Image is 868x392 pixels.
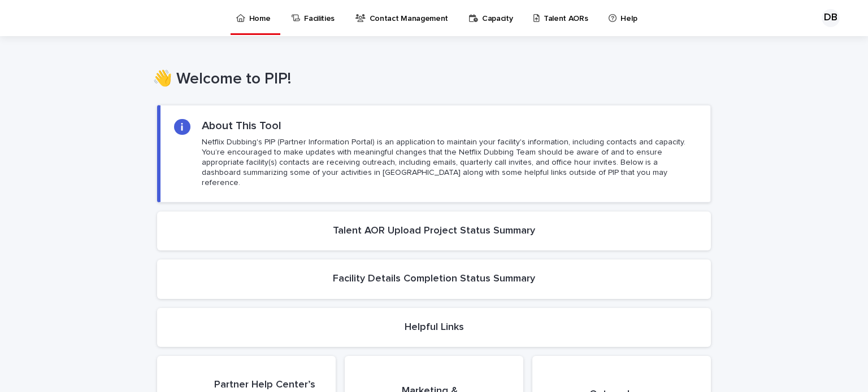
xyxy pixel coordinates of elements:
h2: Facility Details Completion Status Summary [333,273,535,285]
h2: Talent AOR Upload Project Status Summary [333,225,535,237]
div: DB [822,9,840,27]
h2: Helpful Links [405,321,464,334]
p: Netflix Dubbing's PIP (Partner Information Portal) is an application to maintain your facility's ... [202,137,697,188]
h2: About This Tool [202,119,281,133]
h1: 👋 Welcome to PIP! [153,70,706,89]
